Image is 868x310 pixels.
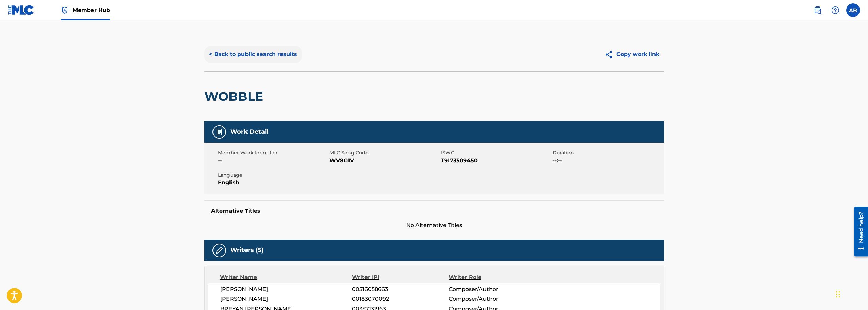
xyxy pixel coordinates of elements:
button: Copy work link [600,46,664,63]
span: Member Work Identifier [218,149,328,157]
h5: Writers (5) [230,246,263,254]
img: MLC Logo [8,5,34,15]
img: Top Rightsholder [61,6,69,14]
span: T9173509450 [441,157,551,165]
span: [PERSON_NAME] [220,285,352,293]
span: Composer/Author [449,285,537,293]
span: 00516058663 [352,285,448,293]
iframe: Chat Widget [834,277,868,310]
span: --:-- [552,157,662,165]
span: Member Hub [73,6,110,14]
img: search [814,6,822,14]
span: Duration [552,149,662,157]
div: Writer Name [220,273,352,281]
h5: Work Detail [230,128,268,136]
h2: WOBBLE [204,89,267,104]
span: Language [218,172,328,179]
div: Writer Role [449,273,537,281]
img: Copy work link [605,50,616,59]
span: [PERSON_NAME] [220,295,352,303]
span: WV8G1V [329,157,439,165]
button: < Back to public search results [204,46,302,63]
div: User Menu [846,3,860,17]
span: English [218,179,328,187]
iframe: Resource Center [849,204,868,259]
span: -- [218,157,328,165]
span: Composer/Author [449,295,537,303]
div: Help [829,3,842,17]
div: Drag [836,284,840,305]
a: Public Search [811,3,824,17]
img: Writers [215,246,223,255]
span: ISWC [441,149,551,157]
span: 00183070092 [352,295,448,303]
div: Writer IPI [352,273,449,281]
h5: Alternative Titles [211,208,657,214]
img: Work Detail [215,128,223,136]
span: MLC Song Code [329,149,439,157]
img: help [831,6,839,14]
span: No Alternative Titles [204,221,664,229]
